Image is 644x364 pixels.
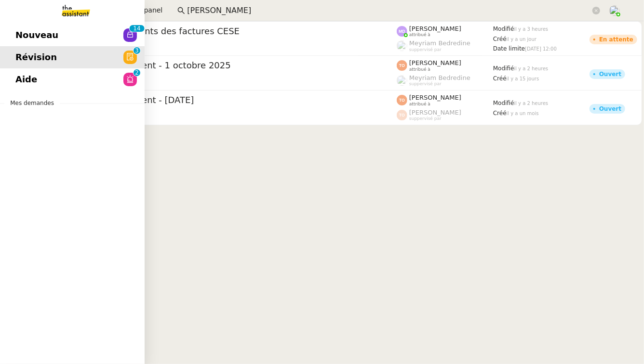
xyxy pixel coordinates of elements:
[397,40,407,51] img: users%2FaellJyylmXSg4jqeVbanehhyYJm1%2Favatar%2Fprofile-pic%20(4).png
[507,111,539,116] span: il y a un mois
[409,109,461,116] span: [PERSON_NAME]
[15,50,57,65] span: Révision
[409,81,442,87] span: suppervisé par
[15,28,58,42] span: Nouveau
[409,74,470,81] span: Meyriam Bedredine
[493,65,514,72] span: Modifié
[409,39,470,47] span: Meyriam Bedredine
[514,26,549,32] span: il y a 3 heures
[514,66,549,71] span: il y a 2 heures
[50,27,397,36] span: Vérifier les règlements des factures CESE
[397,110,407,120] img: svg
[397,94,493,106] app-user-label: attribué à
[599,37,633,42] div: En attente
[493,45,525,52] span: Date limite
[15,72,37,87] span: Aide
[4,98,60,108] span: Mes demandes
[507,76,539,81] span: il y a 15 jours
[397,74,493,87] app-user-label: suppervisé par
[409,32,430,38] span: attribué à
[50,74,397,86] app-user-detailed-label: client
[507,37,537,42] span: il y a un jour
[493,100,514,106] span: Modifié
[514,101,549,106] span: il y a 2 heures
[493,26,514,32] span: Modifié
[134,69,140,76] nz-badge-sup: 2
[135,69,139,78] p: 2
[409,116,442,121] span: suppervisé par
[397,75,407,86] img: users%2FaellJyylmXSg4jqeVbanehhyYJm1%2Favatar%2Fprofile-pic%20(4).png
[397,109,493,121] app-user-label: suppervisé par
[493,36,507,42] span: Créé
[50,96,397,104] span: Impayés - Relance client - [DATE]
[397,60,407,71] img: svg
[493,75,507,82] span: Créé
[409,94,461,101] span: [PERSON_NAME]
[50,61,397,70] span: Impayés - Relance client - 1 octobre 2025
[409,47,442,52] span: suppervisé par
[137,25,141,34] p: 4
[50,39,397,52] app-user-detailed-label: client
[599,71,621,77] div: Ouvert
[129,25,144,32] nz-badge-sup: 14
[493,110,507,117] span: Créé
[525,46,557,52] span: [DATE] 12:00
[409,25,461,32] span: [PERSON_NAME]
[133,25,137,34] p: 1
[50,108,397,121] app-user-detailed-label: client
[397,26,407,37] img: svg
[134,47,140,54] nz-badge-sup: 3
[397,25,493,38] app-user-label: attribué à
[397,59,493,72] app-user-label: attribué à
[409,59,461,66] span: [PERSON_NAME]
[609,5,620,16] img: users%2FPPrFYTsEAUgQy5cK5MCpqKbOX8K2%2Favatar%2FCapture%20d%E2%80%99e%CC%81cran%202023-06-05%20a%...
[409,102,430,107] span: attribué à
[409,67,430,72] span: attribué à
[135,47,139,56] p: 3
[599,106,621,112] div: Ouvert
[187,4,590,17] input: Rechercher
[397,39,493,52] app-user-label: suppervisé par
[397,95,407,105] img: svg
